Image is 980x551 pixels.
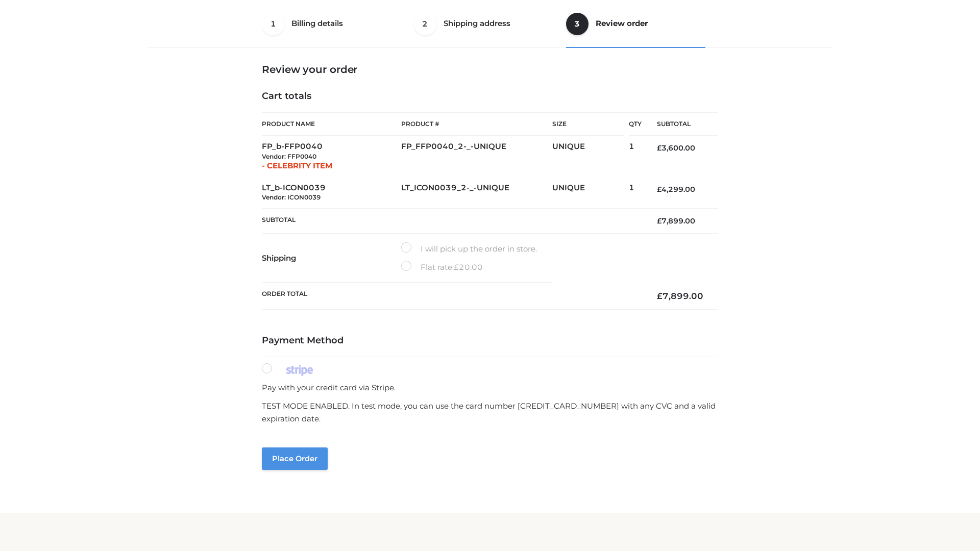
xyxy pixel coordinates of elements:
td: FP_b-FFP0040 [262,136,401,177]
bdi: 4,299.00 [657,185,695,194]
p: TEST MODE ENABLED. In test mode, you can use the card number [CREDIT_CARD_NUMBER] with any CVC an... [262,399,718,425]
th: Qty [629,112,642,136]
h4: Cart totals [262,91,718,102]
small: Vendor: ICON0039 [262,193,321,201]
bdi: 7,899.00 [657,216,695,226]
td: LT_ICON0039_2-_-UNIQUE [401,177,552,209]
h3: Review your order [262,63,718,76]
th: Subtotal [262,209,642,234]
span: £ [657,291,663,301]
small: Vendor: FFP0040 [262,153,316,160]
bdi: 3,600.00 [657,143,695,153]
th: Size [552,113,624,136]
h4: Payment Method [262,335,718,346]
bdi: 20.00 [454,262,483,272]
td: 1 [629,136,642,177]
button: Place order [262,447,328,470]
td: FP_FFP0040_2-_-UNIQUE [401,136,552,177]
span: £ [657,216,661,226]
p: Pay with your credit card via Stripe. [262,381,718,394]
span: £ [657,185,661,194]
th: Subtotal [642,113,718,136]
label: I will pick up the order in store. [401,242,537,256]
span: - CELEBRITY ITEM [262,161,332,170]
label: Flat rate: [401,261,483,274]
th: Order Total [262,283,642,310]
th: Product Name [262,112,401,136]
span: £ [657,143,661,153]
bdi: 7,899.00 [657,291,703,301]
td: LT_b-ICON0039 [262,177,401,209]
td: 1 [629,177,642,209]
td: UNIQUE [552,136,629,177]
th: Shipping [262,234,401,283]
th: Product # [401,112,552,136]
span: £ [454,262,459,272]
td: UNIQUE [552,177,629,209]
